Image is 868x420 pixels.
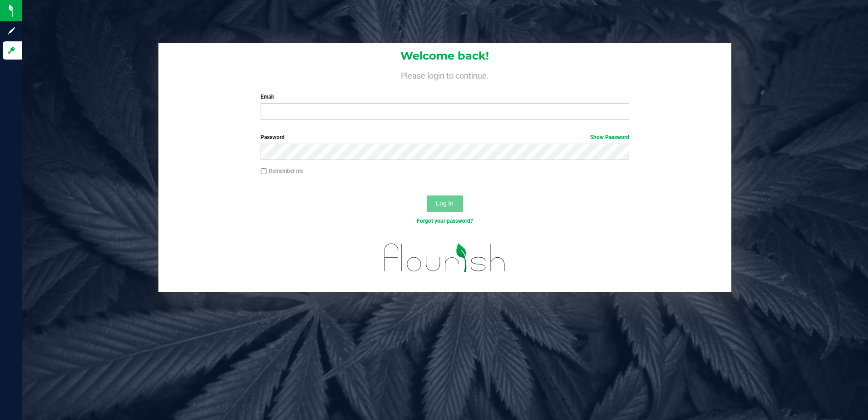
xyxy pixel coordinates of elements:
img: flourish_logo.svg [373,235,517,281]
span: Log In [436,200,454,207]
h4: Please login to continue. [158,69,732,80]
a: Forgot your password? [417,218,473,224]
inline-svg: Sign up [7,26,16,35]
button: Log In [427,195,463,212]
h1: Welcome back! [158,50,732,62]
a: Show Password [590,134,629,140]
label: Email [261,93,629,101]
label: Remember me [261,167,303,175]
span: Password [261,134,285,140]
inline-svg: Log in [7,46,16,55]
input: Remember me [261,168,267,175]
